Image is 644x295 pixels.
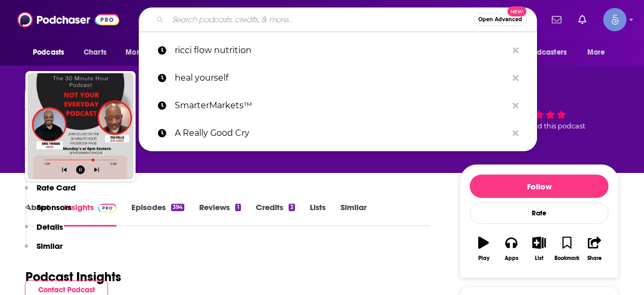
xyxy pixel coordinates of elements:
[25,222,63,241] button: Details
[509,42,582,63] button: open menu
[256,202,295,227] a: Credits3
[587,45,605,60] span: More
[139,119,537,147] a: A Really Good Cry
[289,204,295,211] div: 3
[77,42,113,63] a: Charts
[171,204,184,211] div: 394
[473,13,527,26] button: Open AdvancedNew
[28,73,133,179] img: The 30 Minute Hour™
[139,37,537,64] a: ricci flow nutrition
[507,6,526,16] span: New
[175,37,507,64] p: ricci flow nutrition
[574,11,591,29] a: Show notifications dropdown
[524,122,585,130] span: rated this podcast
[310,202,326,227] a: Lists
[84,45,106,60] span: Charts
[548,11,566,29] a: Show notifications dropdown
[603,8,627,31] img: User Profile
[131,202,184,227] a: Episodes394
[17,10,119,30] img: Podchaser - Follow, Share and Rate Podcasts
[553,230,580,268] button: Bookmark
[470,202,609,224] div: Rate
[33,45,64,60] span: Podcasts
[139,64,537,92] a: heal yourself
[587,255,602,262] div: Share
[554,255,579,262] div: Bookmark
[139,7,537,32] div: Search podcasts, credits, & more...
[175,64,507,92] p: heal yourself
[516,45,567,60] span: For Podcasters
[525,230,553,268] button: List
[25,202,71,222] button: Sponsors
[175,119,507,147] p: A Really Good Cry
[581,230,609,268] button: Share
[603,8,627,31] span: Logged in as Spiral5-G1
[235,204,240,211] div: 1
[478,17,522,22] span: Open Advanced
[580,42,619,63] button: open menu
[37,241,62,251] p: Similar
[126,45,163,60] span: Monitoring
[139,92,537,119] a: SmarterMarkets™
[603,8,627,31] button: Show profile menu
[497,230,525,268] button: Apps
[470,230,497,268] button: Play
[478,255,489,262] div: Play
[37,222,63,232] p: Details
[25,241,62,261] button: Similar
[37,202,71,212] p: Sponsors
[175,92,507,119] p: SmarterMarkets™
[341,202,366,227] a: Similar
[460,81,619,146] div: 1 personrated this podcast
[199,202,240,227] a: Reviews1
[535,255,543,262] div: List
[25,42,78,63] button: open menu
[168,11,473,28] input: Search podcasts, credits, & more...
[470,175,609,198] button: Follow
[505,255,518,262] div: Apps
[118,42,177,63] button: open menu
